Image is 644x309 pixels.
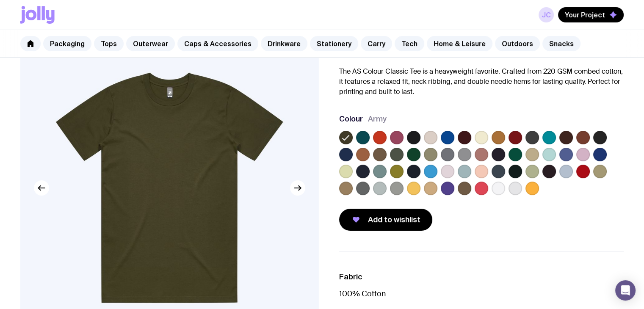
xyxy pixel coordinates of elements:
[368,114,387,124] span: Army
[339,66,624,97] p: The AS Colour Classic Tee is a heavyweight favorite. Crafted from 220 GSM combed cotton, it featu...
[565,11,605,19] span: Your Project
[339,114,363,124] h3: Colour
[339,289,624,299] p: 100% Cotton
[361,36,392,51] a: Carry
[558,7,624,22] button: Your Project
[615,280,636,301] div: Open Intercom Messenger
[43,36,91,51] a: Packaging
[339,209,432,231] button: Add to wishlist
[495,36,540,51] a: Outdoors
[368,215,420,225] span: Add to wishlist
[542,36,580,51] a: Snacks
[427,36,492,51] a: Home & Leisure
[261,36,307,51] a: Drinkware
[395,36,424,51] a: Tech
[177,36,258,51] a: Caps & Accessories
[94,36,124,51] a: Tops
[310,36,358,51] a: Stationery
[339,272,624,282] h3: Fabric
[539,7,554,22] a: JC
[126,36,175,51] a: Outerwear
